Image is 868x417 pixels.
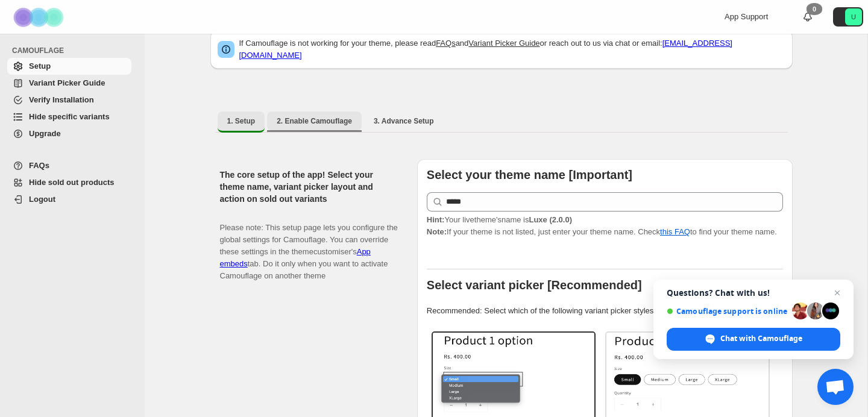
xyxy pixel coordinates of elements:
[277,116,352,126] span: 2. Enable Camouflage
[427,168,632,181] b: Select your theme name [Important]
[7,92,131,108] a: Verify Installation
[29,161,49,170] span: FAQs
[725,12,768,21] span: App Support
[667,288,840,298] span: Questions? Chat with us!
[29,129,61,138] span: Upgrade
[851,13,856,20] text: U
[7,157,131,174] a: FAQs
[7,75,131,92] a: Variant Picker Guide
[845,8,862,25] span: Avatar with initials U
[239,37,785,61] p: If Camouflage is not working for your theme, please read and or reach out to us via chat or email:
[7,58,131,75] a: Setup
[227,116,256,126] span: 1. Setup
[427,215,572,224] span: Your live theme's name is
[29,112,110,121] span: Hide specific variants
[667,328,840,351] span: Chat with Camouflage
[29,178,115,187] span: Hide sold out products
[427,278,642,292] b: Select variant picker [Recommended]
[807,3,822,15] div: 0
[817,369,854,405] a: Open chat
[220,210,398,282] p: Please note: This setup page lets you configure the global settings for Camouflage. You can overr...
[7,108,131,125] a: Hide specific variants
[427,305,783,317] p: Recommended: Select which of the following variant picker styles match your theme.
[833,7,863,27] button: Avatar with initials U
[529,215,572,224] strong: Luxe (2.0.0)
[660,227,690,236] a: this FAQ
[29,61,51,71] span: Setup
[427,227,447,236] strong: Note:
[374,116,434,126] span: 3. Advance Setup
[7,125,131,142] a: Upgrade
[802,11,814,23] a: 0
[667,307,788,316] span: Camouflage support is online
[12,46,136,55] span: CAMOUFLAGE
[427,214,783,238] p: If your theme is not listed, just enter your theme name. Check to find your theme name.
[29,195,55,204] span: Logout
[720,333,802,344] span: Chat with Camouflage
[29,78,105,87] span: Variant Picker Guide
[427,215,445,224] strong: Hint:
[7,174,131,191] a: Hide sold out products
[220,169,398,205] h2: The core setup of the app! Select your theme name, variant picker layout and action on sold out v...
[10,1,70,34] img: Camouflage
[468,39,539,48] a: Variant Picker Guide
[7,191,131,208] a: Logout
[436,39,456,48] a: FAQs
[29,95,94,104] span: Verify Installation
